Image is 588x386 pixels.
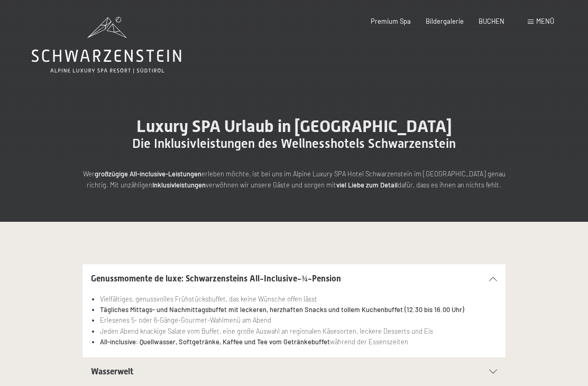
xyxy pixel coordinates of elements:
strong: viel Liebe zum Detail [336,181,398,189]
span: Luxury SPA Urlaub in [GEOGRAPHIC_DATA] [136,116,452,136]
strong: großzügige All-inclusive-Leistungen [95,170,201,178]
a: Bildergalerie [426,17,464,25]
span: Genussmomente de luxe: Schwarzensteins All-Inclusive-¾-Pension [91,274,341,284]
strong: Inklusivleistungen [152,181,206,189]
strong: All-inclusive: Quellwasser, Softgetränke, Kaffee und Tee vom Getränkebuffet [100,337,330,346]
a: Premium Spa [371,17,411,25]
span: Die Inklusivleistungen des Wellnesshotels Schwarzenstein [132,136,456,151]
li: Vielfältiges, genussvolles Frühstücksbuffet, das keine Wünsche offen lässt [100,294,497,304]
li: Erlesenes 5- oder 6-Gänge-Gourmet-Wahlmenü am Abend [100,315,497,325]
span: Wasserwelt [91,366,133,376]
li: während der Essenszeiten [100,336,497,347]
strong: Tägliches Mittags- und Nachmittagsbuffet mit leckeren, herzhaften Snacks und tollem Kuchenbuffet ... [100,305,464,314]
p: Wer erleben möchte, ist bei uns im Alpine Luxury SPA Hotel Schwarzenstein im [GEOGRAPHIC_DATA] ge... [82,168,506,190]
a: BUCHEN [479,17,504,25]
li: Jeden Abend knackige Salate vom Buffet, eine große Auswahl an regionalen Käsesorten, leckere Dess... [100,326,497,336]
span: Menü [536,17,554,25]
